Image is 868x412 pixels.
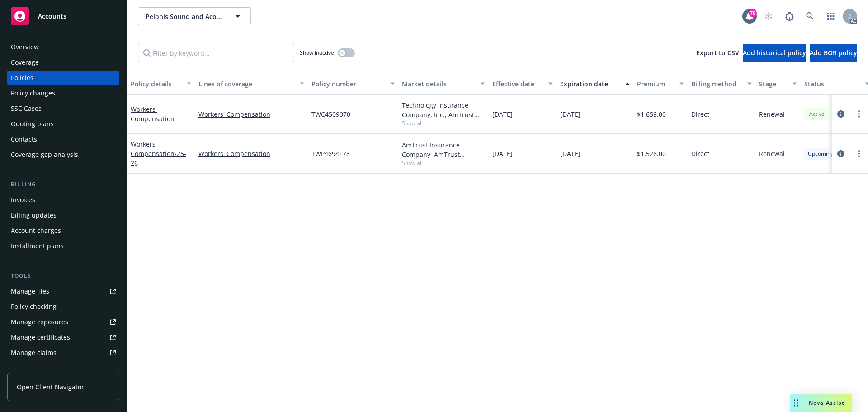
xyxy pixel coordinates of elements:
div: Expiration date [560,79,620,89]
input: Filter by keyword... [138,44,294,62]
span: [DATE] [560,109,580,119]
a: Policy checking [7,299,119,314]
a: circleInformation [835,148,846,159]
span: Pelonis Sound and Acoustics [146,12,224,21]
a: Workers' Compensation [198,149,304,158]
span: TWP4694178 [311,149,350,158]
div: Drag to move [790,394,802,412]
div: Manage exposures [11,315,68,329]
button: Lines of coverage [195,73,308,95]
span: Add BOR policy [810,48,857,57]
a: Search [801,7,819,25]
div: Status [804,79,859,89]
span: Open Client Navigator [17,382,84,392]
button: Policy details [127,73,195,95]
div: Invoices [11,193,35,207]
a: Accounts [7,4,119,29]
span: Export to CSV [696,48,739,57]
a: Manage certificates [7,330,119,345]
div: Installment plans [11,239,64,253]
a: Coverage gap analysis [7,147,119,162]
div: Market details [402,79,475,89]
button: Nova Assist [790,394,852,412]
a: Coverage [7,55,119,70]
span: Show all [402,159,485,167]
div: Policy changes [11,86,55,100]
div: SSC Cases [11,101,42,116]
span: TWC4509070 [311,109,350,119]
a: Manage exposures [7,315,119,329]
span: [DATE] [560,149,580,158]
div: Billing [7,180,119,189]
span: Nova Assist [809,399,844,407]
div: Tools [7,271,119,280]
div: Premium [637,79,674,89]
a: Workers' Compensation [131,105,175,123]
span: Accounts [38,13,66,20]
div: Stage [759,79,787,89]
a: Policies [7,71,119,85]
span: $1,526.00 [637,149,666,158]
div: 78 [749,9,757,17]
button: Premium [633,73,688,95]
span: Renewal [759,109,785,119]
button: Effective date [489,73,557,95]
a: Contacts [7,132,119,147]
button: Pelonis Sound and Acoustics [138,7,251,25]
div: Contacts [11,132,37,147]
a: SSC Cases [7,101,119,116]
a: circleInformation [835,109,846,119]
span: Renewal [759,149,785,158]
button: Export to CSV [696,44,739,62]
span: Add historical policy [743,48,806,57]
button: Expiration date [557,73,633,95]
button: Market details [398,73,489,95]
a: more [854,148,864,159]
span: Direct [691,109,709,119]
div: Quoting plans [11,117,54,131]
a: Overview [7,40,119,54]
a: Account charges [7,223,119,238]
a: Manage claims [7,346,119,360]
a: Policy changes [7,86,119,100]
a: Quoting plans [7,117,119,131]
a: more [854,109,864,119]
div: Manage certificates [11,330,70,345]
a: Billing updates [7,208,119,223]
a: Start snowing [759,7,778,25]
div: Policy details [131,79,181,89]
div: Policies [11,71,33,85]
span: Upcoming [808,150,834,158]
div: Technology Insurance Company, Inc., AmTrust Financial Services [402,100,485,119]
span: [DATE] [492,109,513,119]
div: Manage files [11,284,49,298]
button: Stage [755,73,801,95]
a: Workers' Compensation [198,109,304,119]
div: Billing updates [11,208,57,223]
div: Coverage [11,55,39,70]
button: Add BOR policy [810,44,857,62]
a: Manage files [7,284,119,298]
div: Billing method [691,79,742,89]
button: Add historical policy [743,44,806,62]
a: Installment plans [7,239,119,253]
div: AmTrust Insurance Company, AmTrust Financial Services [402,140,485,159]
div: Account charges [11,223,61,238]
a: Invoices [7,193,119,207]
div: Effective date [492,79,543,89]
span: Show all [402,119,485,127]
a: Report a Bug [780,7,798,25]
button: Billing method [688,73,755,95]
button: Policy number [308,73,398,95]
span: [DATE] [492,149,513,158]
div: Manage BORs [11,361,53,375]
div: Policy number [311,79,385,89]
a: Workers' Compensation [131,140,186,167]
div: Manage claims [11,346,57,360]
span: Show inactive [300,49,334,57]
span: $1,659.00 [637,109,666,119]
div: Policy checking [11,299,57,314]
div: Lines of coverage [198,79,294,89]
div: Coverage gap analysis [11,147,78,162]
